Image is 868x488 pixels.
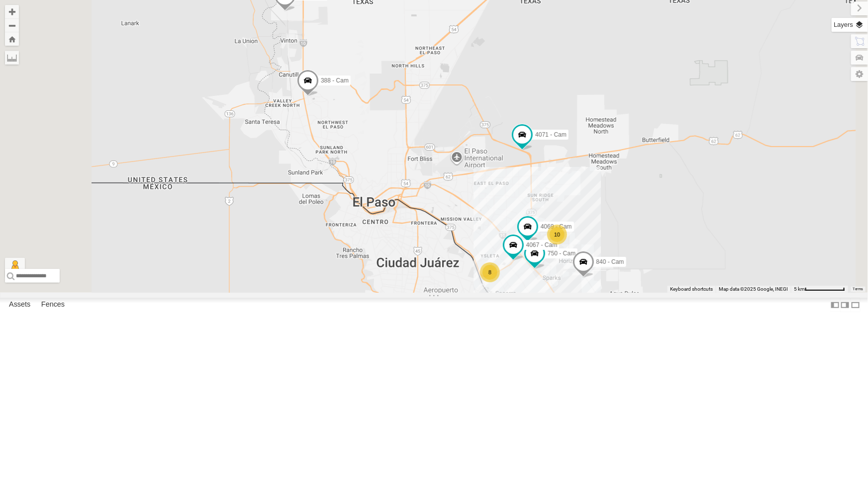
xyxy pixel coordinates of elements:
[5,258,25,278] button: Drag Pegman onto the map to open Street View
[851,298,861,312] label: Hide Summary Table
[853,287,864,291] a: Terms (opens in new tab)
[320,77,348,83] span: 388 - Cam
[851,67,868,81] label: Map Settings
[36,298,70,312] label: Fences
[5,18,19,32] button: Zoom out
[5,5,19,18] button: Zoom in
[840,298,850,312] label: Dock Summary Table to the Right
[794,286,805,292] span: 5 km
[4,298,35,312] label: Assets
[791,286,848,293] button: Map Scale: 5 km per 77 pixels
[480,262,500,282] div: 8
[526,242,557,248] span: 4067 - Cam
[5,32,19,46] button: Zoom Home
[540,223,572,230] span: 4069 - Cam
[548,249,576,256] span: 750 - Cam
[719,286,788,292] span: Map data ©2025 Google, INEGI
[547,225,567,244] div: 10
[830,298,840,312] label: Dock Summary Table to the Left
[535,131,567,138] span: 4071 - Cam
[5,51,19,65] label: Measure
[670,286,713,293] button: Keyboard shortcuts
[596,258,624,265] span: 840 - Cam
